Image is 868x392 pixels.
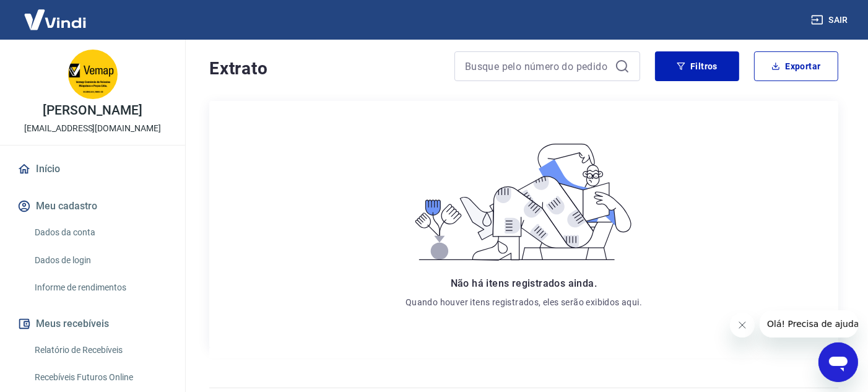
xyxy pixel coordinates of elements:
img: Vindi [15,1,95,38]
a: Início [15,155,170,183]
button: Exportar [754,51,838,81]
input: Busque pelo número do pedido [465,57,610,76]
h4: Extrato [209,56,440,81]
iframe: Fechar mensagem [730,313,755,338]
a: Relatório de Recebíveis [30,338,170,363]
a: Informe de rendimentos [30,275,170,300]
p: [EMAIL_ADDRESS][DOMAIN_NAME] [24,122,161,135]
span: Olá! Precisa de ajuda? [7,9,104,19]
button: Filtros [655,51,739,81]
iframe: Mensagem da empresa [760,310,858,338]
button: Meus recebíveis [15,310,170,338]
button: Meu cadastro [15,193,170,220]
span: Não há itens registrados ainda. [451,277,597,289]
iframe: Botão para abrir a janela de mensagens [818,342,858,382]
button: Sair [809,9,853,32]
a: Recebíveis Futuros Online [30,365,170,390]
a: Dados da conta [30,220,170,245]
p: [PERSON_NAME] [43,104,142,117]
a: Dados de login [30,248,170,273]
img: da059244-fbc9-42a8-b14b-52b2a57795b2.jpeg [68,50,118,99]
p: Quando houver itens registrados, eles serão exibidos aqui. [406,296,642,308]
